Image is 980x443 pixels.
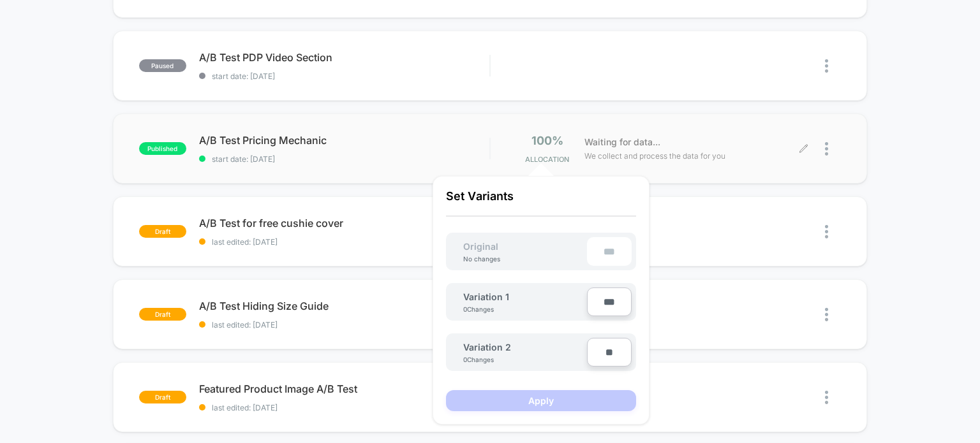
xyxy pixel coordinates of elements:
[446,390,636,411] button: Apply
[199,300,490,312] span: A/B Test Hiding Size Guide
[463,305,501,313] div: 0 Changes
[450,255,513,263] div: No changes
[199,237,490,247] span: last edited: [DATE]
[199,217,490,229] span: A/B Test for free cushie cover
[139,391,186,403] span: draft
[199,154,490,164] span: start date: [DATE]
[463,356,501,363] div: 0 Changes
[463,342,511,352] span: Variation 2
[199,382,490,395] span: Featured Product Image A/B Test
[825,225,828,238] img: close
[825,308,828,321] img: close
[584,150,725,162] span: We collect and process the data for you
[525,155,569,164] span: Allocation
[446,189,636,217] p: Set Variants
[450,241,511,252] span: Original
[199,403,490,412] span: last edited: [DATE]
[463,291,509,302] span: Variation 1
[199,51,490,64] span: A/B Test PDP Video Section
[139,225,186,238] span: draft
[199,320,490,330] span: last edited: [DATE]
[825,391,828,404] img: close
[199,71,490,81] span: start date: [DATE]
[825,59,828,73] img: close
[139,308,186,321] span: draft
[825,142,828,156] img: close
[199,134,490,147] span: A/B Test Pricing Mechanic
[584,135,660,149] span: Waiting for data...
[139,59,186,72] span: paused
[139,142,186,155] span: published
[531,134,563,147] span: 100%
